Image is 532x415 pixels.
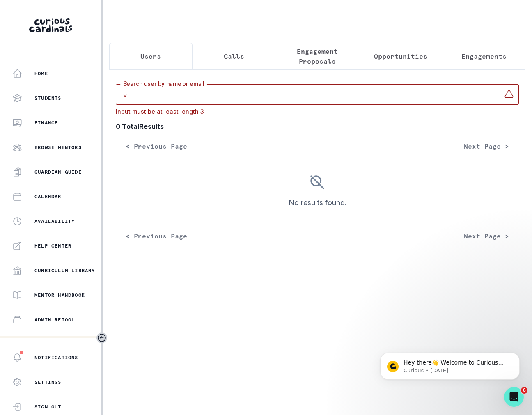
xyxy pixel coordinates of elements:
p: Engagement Proposals [283,46,352,66]
button: Next Page > [454,228,519,244]
p: Users [140,51,161,61]
iframe: Intercom notifications message [368,335,532,393]
iframe: Intercom live chat [504,387,524,407]
p: Notifications [34,354,78,361]
p: Calls [224,51,244,61]
p: Curriculum Library [34,267,95,274]
p: No results found. [289,197,346,208]
p: Students [34,95,62,101]
p: Finance [34,119,58,126]
p: Home [34,70,48,77]
button: Toggle sidebar [96,332,107,343]
b: 0 Total Results [116,122,519,131]
div: Input must be at least length 3 [116,108,519,115]
p: Help Center [34,243,71,249]
p: Sign Out [34,404,62,410]
p: Guardian Guide [34,169,82,175]
img: Curious Cardinals Logo [29,18,72,32]
p: Admin Retool [34,316,75,323]
p: Engagements [461,51,507,61]
button: Next Page > [454,138,519,154]
p: Browse Mentors [34,144,82,151]
p: Mentor Handbook [34,292,85,298]
p: Calendar [34,193,62,200]
button: < Previous Page [116,228,197,244]
button: < Previous Page [116,138,197,154]
p: Availability [34,218,75,225]
p: Opportunities [374,51,427,61]
p: Settings [34,379,62,385]
span: 6 [521,387,527,394]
